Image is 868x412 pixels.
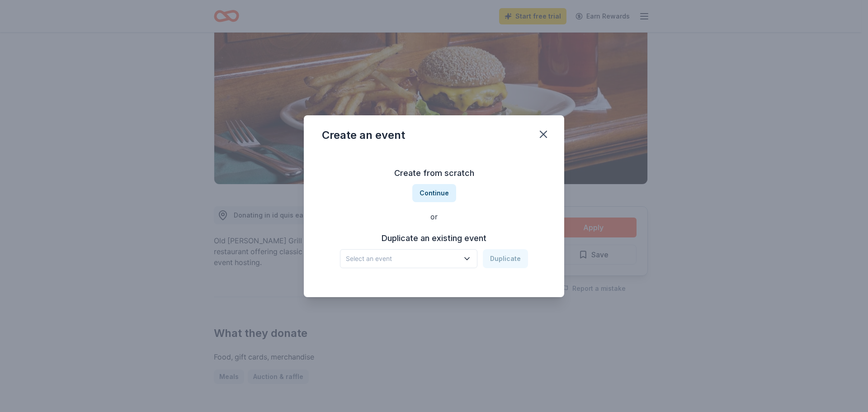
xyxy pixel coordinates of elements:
[322,211,546,222] div: or
[346,253,459,264] span: Select an event
[340,249,477,268] button: Select an event
[340,231,528,246] h3: Duplicate an existing event
[412,184,456,202] button: Continue
[322,166,546,180] h3: Create from scratch
[322,128,405,142] div: Create an event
